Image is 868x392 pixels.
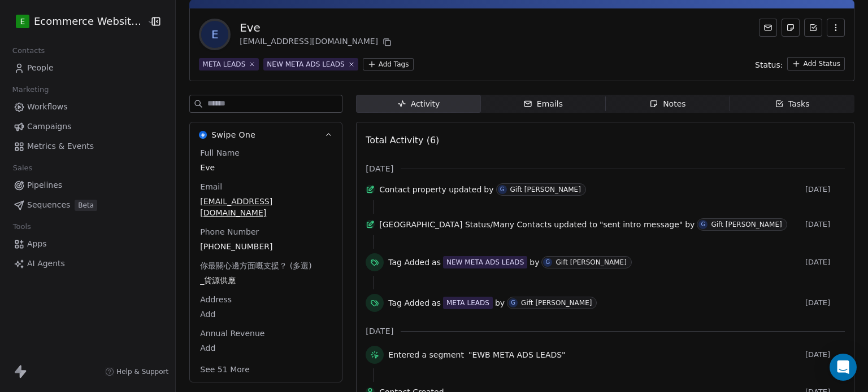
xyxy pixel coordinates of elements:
[267,59,344,69] div: NEW META ADS LEADS
[379,219,552,230] span: [GEOGRAPHIC_DATA] Status/Many Contacts
[27,140,94,152] span: Metrics & Events
[198,294,234,305] span: Address
[198,226,261,237] span: Phone Number
[805,298,845,307] span: [DATE]
[366,135,439,146] span: Total Activity (6)
[190,147,342,382] div: Swipe OneSwipe One
[523,98,563,110] div: Emails
[388,297,429,309] span: Tag Added
[9,137,166,156] a: Metrics & Events
[8,160,37,177] span: Sales
[379,184,410,195] span: Contact
[7,81,54,98] span: Marketing
[200,196,332,218] span: [EMAIL_ADDRESS][DOMAIN_NAME]
[200,275,332,286] span: _貨源供應
[649,98,685,110] div: Notes
[199,131,207,139] img: Swipe One
[8,218,36,235] span: Tools
[521,299,592,307] div: Gift [PERSON_NAME]
[20,16,25,27] span: E
[500,185,505,194] div: G
[805,350,845,359] span: [DATE]
[27,179,62,191] span: Pipelines
[711,221,782,228] div: Gift [PERSON_NAME]
[9,196,166,214] a: SequencesBeta
[701,220,706,229] div: G
[388,257,429,268] span: Tag Added
[413,184,482,195] span: property updated
[211,129,255,140] span: Swipe One
[9,59,166,77] a: People
[190,122,342,147] button: Swipe OneSwipe One
[9,235,166,253] a: Apps
[363,58,414,71] button: Add Tags
[27,62,54,74] span: People
[600,219,683,230] span: "sent intro message"
[193,359,257,380] button: See 51 More
[495,297,505,309] span: by
[240,20,394,36] div: Eve
[14,12,139,31] button: EEcommerce Website Builder
[9,176,166,195] a: Pipelines
[27,258,65,270] span: AI Agents
[27,101,68,113] span: Workflows
[200,309,332,320] span: Add
[201,21,228,48] span: E
[468,349,566,360] span: "EWB META ADS LEADS"
[546,258,550,267] div: G
[7,42,50,59] span: Contacts
[484,184,493,195] span: by
[432,297,441,309] span: as
[388,349,464,360] span: Entered a segment
[9,254,166,273] a: AI Agents
[432,257,441,268] span: as
[240,36,394,49] div: [EMAIL_ADDRESS][DOMAIN_NAME]
[787,57,845,71] button: Add Status
[511,298,515,307] div: G
[27,199,70,211] span: Sequences
[200,162,332,173] span: Eve
[34,14,144,29] span: Ecommerce Website Builder
[446,257,524,267] div: NEW META ADS LEADS
[198,147,242,158] span: Full Name
[27,238,47,250] span: Apps
[198,328,267,339] span: Annual Revenue
[805,185,845,194] span: [DATE]
[75,200,97,211] span: Beta
[830,354,857,381] div: Open Intercom Messenger
[366,163,393,174] span: [DATE]
[198,181,224,192] span: Email
[9,98,166,116] a: Workflows
[685,219,695,230] span: by
[116,367,168,376] span: Help & Support
[805,220,845,229] span: [DATE]
[755,59,783,71] span: Status:
[510,186,581,193] div: Gift [PERSON_NAME]
[775,98,810,110] div: Tasks
[555,258,626,266] div: Gift [PERSON_NAME]
[200,342,332,354] span: Add
[530,257,539,268] span: by
[9,117,166,136] a: Campaigns
[446,298,489,308] div: META LEADS
[27,121,71,133] span: Campaigns
[366,325,393,337] span: [DATE]
[198,260,314,271] span: 你最關心邊方面嘅支援？ (多選)
[805,258,845,267] span: [DATE]
[105,367,168,376] a: Help & Support
[554,219,597,230] span: updated to
[202,59,245,69] div: META LEADS
[200,241,332,252] span: [PHONE_NUMBER]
